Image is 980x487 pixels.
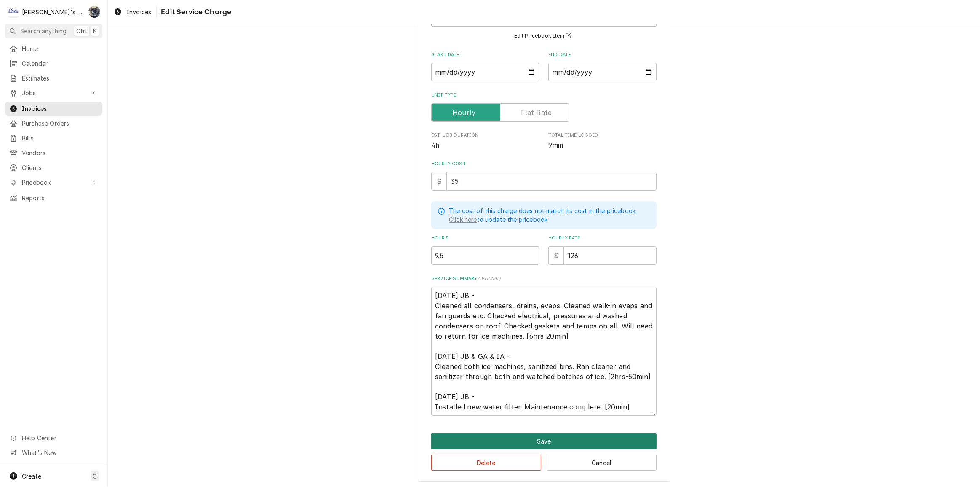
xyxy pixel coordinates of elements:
a: Reports [5,191,102,205]
div: Unit Type [431,92,657,122]
span: K [93,27,97,35]
span: Purchase Orders [22,119,98,128]
span: Est. Job Duration [431,132,539,139]
span: Invoices [126,8,151,16]
span: Jobs [22,89,85,97]
span: 4h [431,141,439,149]
a: Go to Jobs [5,86,102,100]
a: Go to What's New [5,446,102,460]
span: Search anything [20,27,67,35]
button: Cancel [547,455,657,471]
span: Clients [22,163,98,172]
label: Hours [431,235,539,242]
div: [object Object] [548,235,657,265]
div: [object Object] [431,235,539,265]
label: Unit Type [431,92,657,99]
label: Hourly Rate [548,235,657,242]
div: Hourly Cost [431,161,657,191]
a: Calendar [5,57,102,70]
div: Service Summary [431,275,657,416]
input: yyyy-mm-dd [548,63,657,81]
div: $ [548,246,564,265]
div: Button Group [431,433,657,471]
span: Edit Service Charge [158,6,231,18]
a: Clients [5,161,102,175]
span: Home [22,44,98,53]
span: Calendar [22,59,98,68]
p: The cost of this charge does not match its cost in the pricebook. [449,206,637,215]
span: to update the pricebook. [449,216,549,223]
a: Purchase Orders [5,116,102,130]
div: Clay's Refrigeration's Avatar [8,6,19,18]
div: C [8,6,19,18]
span: ( optional ) [477,276,501,281]
a: Invoices [110,5,155,19]
label: Service Summary [431,275,657,282]
div: Est. Job Duration [431,132,539,150]
a: Estimates [5,71,102,85]
div: [PERSON_NAME]'s Refrigeration [22,8,84,16]
a: Go to Pricebook [5,175,102,189]
textarea: [DATE] JB - Cleaned all condensers, drains, evaps. Cleaned walk-in evaps and fan guards etc. Chec... [431,287,657,416]
label: Start Date [431,51,539,58]
button: Search anythingCtrlK [5,24,102,38]
label: Hourly Cost [431,161,657,167]
button: Save [431,433,657,449]
div: Sarah Bendele's Avatar [88,6,100,18]
label: End Date [548,51,657,58]
a: Click here [449,215,477,224]
a: Invoices [5,102,102,116]
div: Button Group Row [431,449,657,471]
div: Total Time Logged [548,132,657,150]
span: Invoices [22,104,98,113]
div: SB [88,6,100,18]
button: Delete [431,455,541,471]
input: yyyy-mm-dd [431,63,539,81]
span: Create [22,473,41,480]
div: Button Group Row [431,433,657,449]
span: Pricebook [22,178,85,187]
span: Total Time Logged [548,140,657,151]
a: Home [5,42,102,56]
div: $ [431,172,447,191]
button: Edit Pricebook Item [513,31,575,41]
span: 9min [548,141,563,149]
span: Total Time Logged [548,132,657,139]
div: End Date [548,51,657,81]
span: C [93,472,97,481]
div: Start Date [431,51,539,81]
span: Est. Job Duration [431,140,539,151]
a: Bills [5,131,102,145]
a: Go to Help Center [5,431,102,445]
span: Help Center [22,433,97,442]
span: What's New [22,448,97,457]
span: Vendors [22,148,98,157]
span: Estimates [22,74,98,83]
a: Vendors [5,146,102,160]
span: Reports [22,194,98,202]
span: Ctrl [76,27,87,35]
span: Bills [22,134,98,143]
